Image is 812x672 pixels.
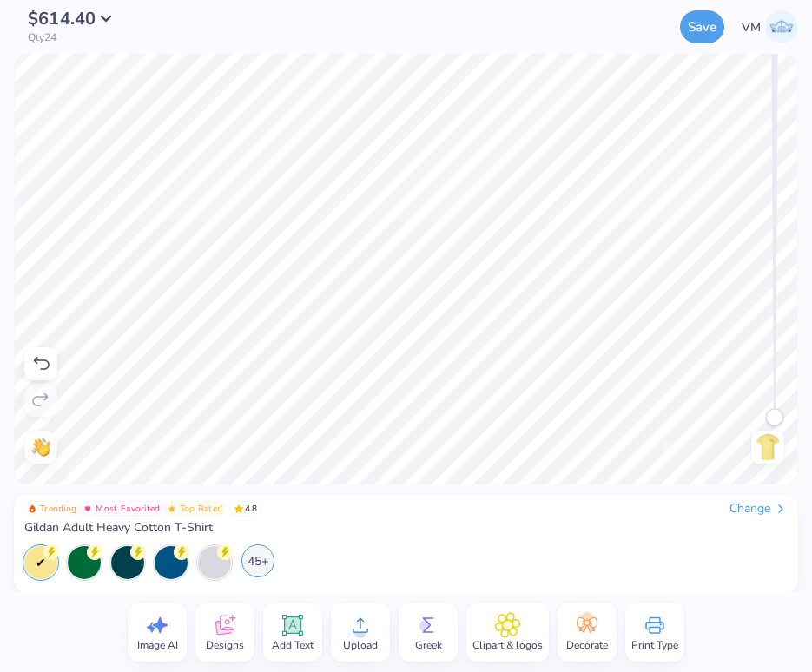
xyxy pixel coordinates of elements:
[631,638,678,652] span: Print Type
[472,638,543,652] span: Clipart & logos
[96,504,160,513] span: Most Favorited
[180,504,223,513] span: Top Rated
[765,10,798,43] img: Victoria Major
[28,504,36,513] img: Trending sort
[28,10,122,28] button: $614.40
[566,638,608,652] span: Decorate
[229,501,262,517] span: 4.8
[137,638,178,652] span: Image AI
[742,18,761,36] span: VM
[164,501,227,517] button: Badge Button
[415,638,442,652] span: Greek
[24,520,213,536] span: Gildan Adult Heavy Cotton T-Shirt
[83,504,92,513] img: Most Favorited sort
[206,638,244,652] span: Designs
[742,10,798,43] a: VM
[168,504,176,513] img: Top Rated sort
[28,7,96,30] span: $614.40
[24,501,80,517] button: Badge Button
[766,408,783,425] div: Accessibility label
[680,10,724,43] button: Save
[241,544,274,577] div: 45+
[754,433,782,461] img: Front
[343,638,378,652] span: Upload
[40,504,76,513] span: Trending
[80,501,163,517] button: Badge Button
[28,31,56,43] span: Qty 24
[272,638,314,652] span: Add Text
[729,501,788,517] div: Change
